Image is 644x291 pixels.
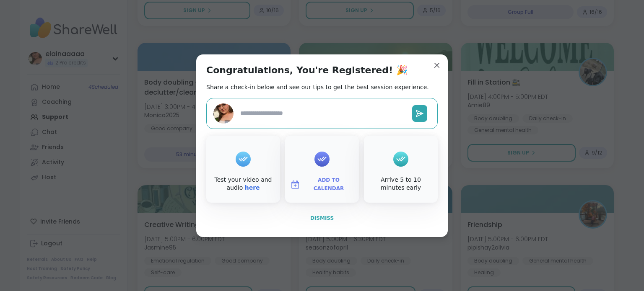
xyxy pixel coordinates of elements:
[206,83,429,91] h2: Share a check-in below and see our tips to get the best session experience.
[245,184,260,191] a: here
[304,176,354,193] span: Add to Calendar
[206,209,438,227] button: Dismiss
[206,64,408,76] h1: Congratulations, You're Registered! 🎉
[287,176,357,193] button: Add to Calendar
[213,103,234,124] img: elainaaaaa
[290,180,300,190] img: ShareWell Logomark
[366,176,436,192] div: Arrive 5 to 10 minutes early
[310,215,334,221] span: Dismiss
[208,176,278,192] div: Test your video and audio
